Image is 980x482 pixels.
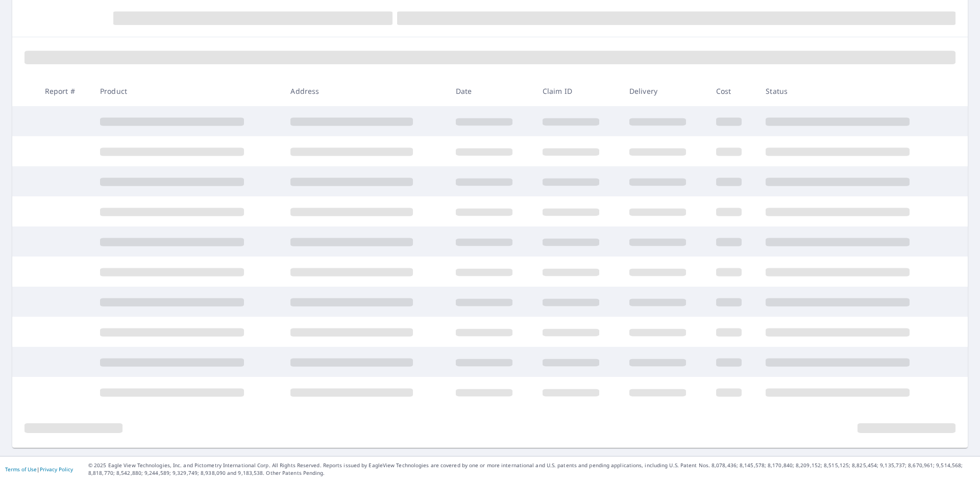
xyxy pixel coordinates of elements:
th: Claim ID [534,76,621,106]
th: Report # [37,76,92,106]
th: Date [448,76,534,106]
p: | [5,466,73,472]
th: Address [282,76,447,106]
th: Cost [708,76,758,106]
a: Privacy Policy [40,466,73,473]
th: Product [92,76,282,106]
a: Terms of Use [5,466,37,473]
th: Delivery [621,76,708,106]
p: © 2025 Eagle View Technologies, Inc. and Pictometry International Corp. All Rights Reserved. Repo... [88,462,975,477]
th: Status [757,76,948,106]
